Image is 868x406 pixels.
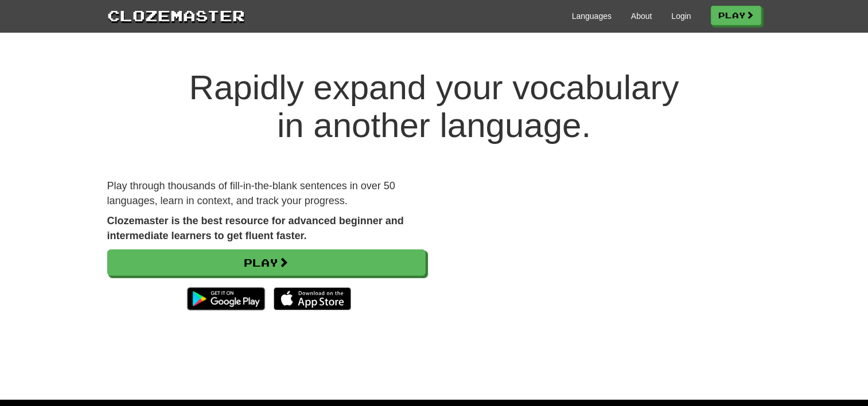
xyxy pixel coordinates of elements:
img: Download_on_the_App_Store_Badge_US-UK_135x40-25178aeef6eb6b83b96f5f2d004eda3bffbb37122de64afbaef7... [274,287,351,310]
a: Languages [572,10,612,22]
a: Login [671,10,691,22]
strong: Clozemaster is the best resource for advanced beginner and intermediate learners to get fluent fa... [107,215,404,241]
img: Get it on Google Play [181,282,270,316]
p: Play through thousands of fill-in-the-blank sentences in over 50 languages, learn in context, and... [107,179,426,208]
a: Clozemaster [107,5,245,26]
a: Play [107,249,426,276]
a: Play [711,6,761,25]
a: About [631,10,652,22]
